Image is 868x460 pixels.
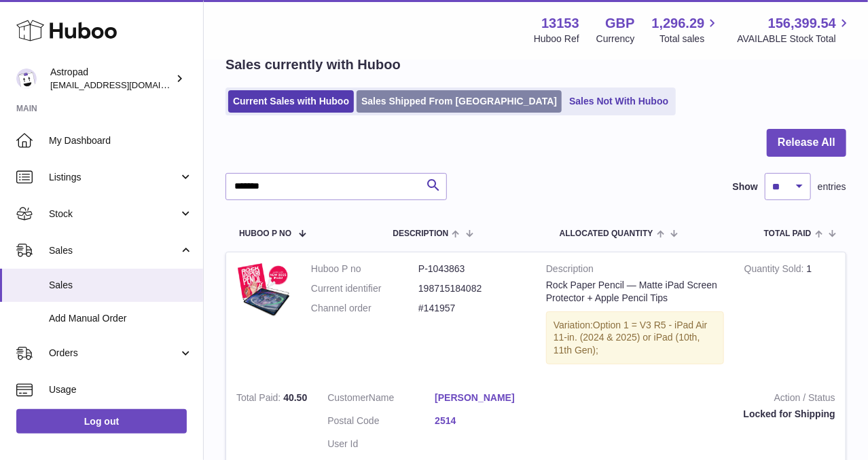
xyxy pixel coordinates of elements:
[236,263,291,317] img: 2025-IPADS.jpg
[236,392,283,406] strong: Total Paid
[357,90,562,113] a: Sales Shipped From [GEOGRAPHIC_DATA]
[16,409,187,434] a: Log out
[16,69,37,89] img: matt@astropad.com
[50,66,173,92] div: Astropad
[596,33,635,45] div: Currency
[546,263,724,279] strong: Description
[546,311,724,365] div: Variation:
[49,347,179,360] span: Orders
[50,79,200,90] span: [EMAIL_ADDRESS][DOMAIN_NAME]
[311,282,418,295] dt: Current identifier
[554,320,708,356] span: Option 1 = V3 R5 - iPad Air 11-in. (2024 & 2025) or iPad (10th, 11th Gen);
[737,33,852,45] span: AVAILABLE Stock Total
[541,14,579,33] strong: 13153
[283,392,307,403] span: 40.50
[239,229,291,238] span: Huboo P no
[225,56,401,74] h2: Sales currently with Huboo
[564,90,673,113] a: Sales Not With Huboo
[49,383,193,396] span: Usage
[49,208,179,221] span: Stock
[605,14,634,33] strong: GBP
[562,391,835,408] strong: Action / Status
[560,229,653,238] span: ALLOCATED Quantity
[659,33,720,45] span: Total sales
[311,263,418,275] dt: Huboo P no
[767,129,846,157] button: Release All
[744,263,807,277] strong: Quantity Sold
[652,14,705,33] span: 1,296.29
[49,244,179,257] span: Sales
[418,302,526,315] dd: #141957
[327,391,435,408] dt: Name
[737,14,852,45] a: 156,399.54 AVAILABLE Stock Total
[734,252,846,381] td: 1
[49,312,193,325] span: Add Manual Order
[652,14,721,45] a: 1,296.29 Total sales
[327,415,435,431] dt: Postal Code
[764,229,812,238] span: Total paid
[418,263,526,275] dd: P-1043863
[546,279,724,305] div: Rock Paper Pencil — Matte iPad Screen Protector + Apple Pencil Tips
[393,229,448,238] span: Description
[49,171,179,184] span: Listings
[327,438,435,451] dt: User Id
[311,302,418,315] dt: Channel order
[818,180,846,193] span: entries
[49,279,193,292] span: Sales
[534,33,579,45] div: Huboo Ref
[733,180,758,193] label: Show
[49,134,193,147] span: My Dashboard
[228,90,354,113] a: Current Sales with Huboo
[435,391,542,404] a: [PERSON_NAME]
[768,14,836,33] span: 156,399.54
[435,415,542,427] a: 2514
[562,408,835,421] div: Locked for Shipping
[327,392,369,403] span: Customer
[418,282,526,295] dd: 198715184082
